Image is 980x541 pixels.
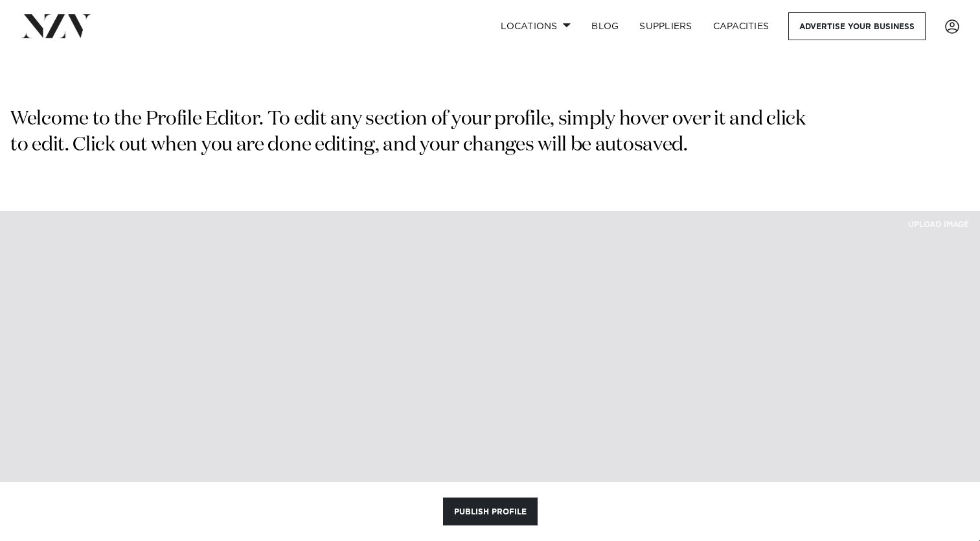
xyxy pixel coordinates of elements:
p: Welcome to the Profile Editor. To edit any section of your profile, simply hover over it and clic... [10,107,811,159]
button: Publish Profile [443,498,538,525]
a: Locations [490,12,581,40]
button: UPLOAD IMAGE [897,211,980,239]
a: SUPPLIERS [629,12,702,40]
img: nzv-logo.png [21,14,91,38]
a: BLOG [581,12,629,40]
a: Capacities [703,12,780,40]
a: Advertise your business [788,12,926,40]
